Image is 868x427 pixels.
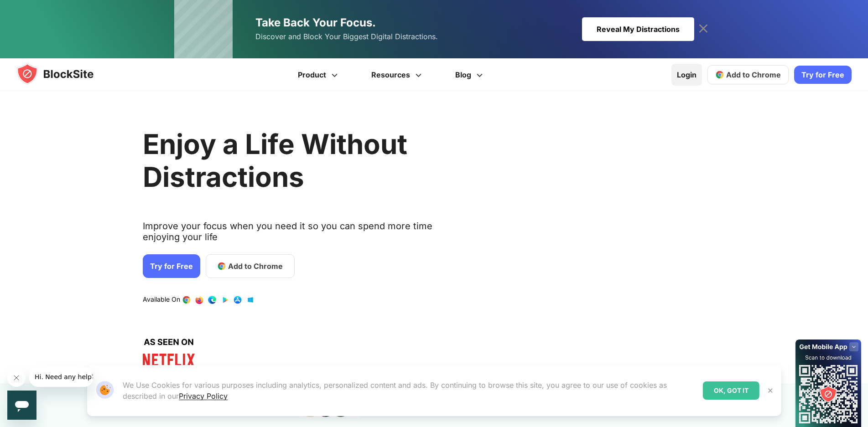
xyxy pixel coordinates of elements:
[794,66,852,84] a: Try for Free
[764,385,776,396] button: Close
[255,30,438,43] span: Discover and Block Your Biggest Digital Distractions.
[356,58,440,91] a: Resources
[29,367,93,387] iframe: Message from company
[582,17,694,41] div: Reveal My Distractions
[255,16,376,29] span: Take Back Your Focus.
[282,58,356,91] a: Product
[703,381,759,400] div: OK, GOT IT
[7,369,26,387] iframe: Close message
[707,65,789,84] a: Add to Chrome
[143,254,200,278] a: Try for Free
[16,63,111,85] img: blocksite-icon.5d769676.svg
[143,295,180,304] text: Available On
[767,387,774,394] img: Close
[143,128,434,193] h2: Enjoy a Life Without Distractions
[143,221,434,250] text: Improve your focus when you need it so you can spend more time enjoying your life
[123,380,695,401] p: We Use Cookies for various purposes including analytics, personalized content and ads. By continu...
[726,70,781,79] span: Add to Chrome
[179,391,228,401] a: Privacy Policy
[671,64,702,86] a: Login
[206,254,295,278] a: Add to Chrome
[440,58,501,91] a: Blog
[228,261,283,272] span: Add to Chrome
[5,6,66,14] span: Hi. Need any help?
[715,70,724,79] img: chrome-icon.svg
[7,391,36,420] iframe: Button to launch messaging window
